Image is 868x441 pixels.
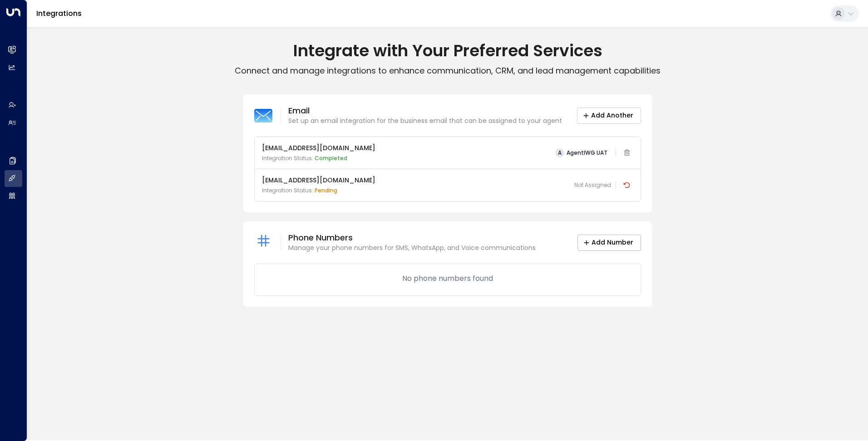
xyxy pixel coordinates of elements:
button: Add Number [577,235,641,251]
span: Email integration cannot be deleted while linked to an active agent. Please deactivate the agent ... [621,147,633,160]
p: No phone numbers found [402,273,493,284]
p: Integration Status: [262,154,375,162]
span: A [555,148,564,157]
p: Email [288,105,562,116]
button: AAgentIWG UAT [552,147,611,159]
span: pending [315,186,337,194]
p: Connect and manage integrations to enhance communication, CRM, and lead management capabilities [27,65,868,76]
p: Phone Numbers [288,232,536,243]
p: [EMAIL_ADDRESS][DOMAIN_NAME] [262,176,375,185]
button: Add Another [577,108,641,124]
span: Completed [315,154,347,162]
p: [EMAIL_ADDRESS][DOMAIN_NAME] [262,143,375,153]
h1: Integrate with Your Preferred Services [27,41,868,61]
span: AgentIWG UAT [567,150,607,156]
a: Integrations [36,8,82,19]
span: Not Assigned [574,181,611,189]
p: Set up an email integration for the business email that can be assigned to your agent [288,116,562,126]
p: Manage your phone numbers for SMS, WhatsApp, and Voice communications [288,243,536,253]
p: Integration Status: [262,186,375,195]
